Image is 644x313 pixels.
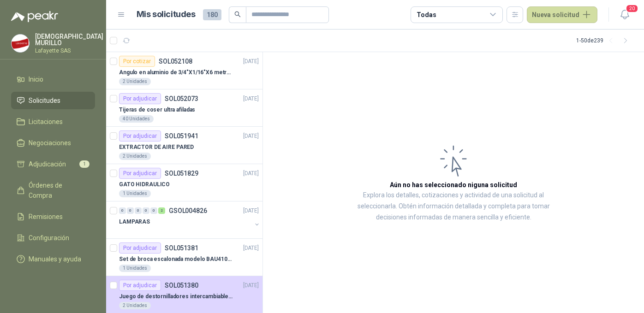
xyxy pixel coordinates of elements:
[119,242,161,254] div: Por adjudicar
[159,58,192,65] p: SOL052108
[29,233,69,243] span: Configuración
[11,71,95,88] a: Inicio
[35,48,103,53] p: Lafayette SAS
[165,282,198,289] p: SOL051380
[150,207,157,214] div: 0
[234,11,241,18] span: search
[11,208,95,225] a: Remisiones
[119,302,151,309] div: 2 Unidades
[119,180,170,189] p: GATO HIDRAULICO
[119,168,161,179] div: Por adjudicar
[243,94,259,103] p: [DATE]
[106,127,262,164] a: Por adjudicarSOL051941[DATE] EXTRACTOR DE AIRE PARED2 Unidades
[11,229,95,247] a: Configuración
[11,113,95,130] a: Licitaciones
[119,153,151,160] div: 2 Unidades
[576,33,633,48] div: 1 - 50 de 239
[626,4,638,13] span: 20
[203,9,221,20] span: 180
[29,117,63,127] span: Licitaciones
[527,6,597,23] button: Nueva solicitud
[119,56,155,67] div: Por cotizar
[143,207,149,214] div: 0
[11,11,58,22] img: Logo peakr
[35,33,103,46] p: [DEMOGRAPHIC_DATA] MURILLO
[119,130,161,142] div: Por adjudicar
[106,89,262,127] a: Por adjudicarSOL052073[DATE] Tijeras de coser ultra afiladas40 Unidades
[106,164,262,201] a: Por adjudicarSOL051829[DATE] GATO HIDRAULICO1 Unidades
[11,155,95,173] a: Adjudicación1
[11,92,95,109] a: Solicitudes
[417,10,436,20] div: Todas
[29,180,86,201] span: Órdenes de Compra
[119,190,151,197] div: 1 Unidades
[243,132,259,141] p: [DATE]
[119,218,150,226] p: LAMPARAS
[29,95,60,106] span: Solicitudes
[29,159,66,169] span: Adjudicación
[158,207,165,214] div: 2
[169,207,207,214] p: GSOL004826
[616,6,633,23] button: 20
[119,106,195,114] p: Tijeras de coser ultra afiladas
[165,133,198,139] p: SOL051941
[119,93,161,104] div: Por adjudicar
[11,177,95,204] a: Órdenes de Compra
[119,205,261,235] a: 0 0 0 0 0 2 GSOL004826[DATE] LAMPARAS
[137,8,196,21] h1: Mis solicitudes
[243,169,259,178] p: [DATE]
[106,52,262,89] a: Por cotizarSOL052108[DATE] Angulo en aluminio de 3/4"X1/16"X6 metros color Anolok2 Unidades
[106,239,262,276] a: Por adjudicarSOL051381[DATE] Set de broca escalonada modelo BAU4101191 Unidades
[243,244,259,253] p: [DATE]
[119,265,151,272] div: 1 Unidades
[11,250,95,268] a: Manuales y ayuda
[165,170,198,177] p: SOL051829
[29,212,63,222] span: Remisiones
[243,281,259,290] p: [DATE]
[243,207,259,215] p: [DATE]
[12,35,29,52] img: Company Logo
[119,292,234,301] p: Juego de destornilladores intercambiables de mango aislados Ref: 32288
[119,143,194,152] p: EXTRACTOR DE AIRE PARED
[165,245,198,251] p: SOL051381
[390,180,517,190] h3: Aún no has seleccionado niguna solicitud
[119,115,154,123] div: 40 Unidades
[127,207,134,214] div: 0
[79,160,89,168] span: 1
[243,57,259,66] p: [DATE]
[29,74,43,84] span: Inicio
[165,95,198,102] p: SOL052073
[119,78,151,85] div: 2 Unidades
[119,255,234,264] p: Set de broca escalonada modelo BAU410119
[29,254,81,264] span: Manuales y ayuda
[135,207,142,214] div: 0
[119,207,126,214] div: 0
[355,190,552,223] p: Explora los detalles, cotizaciones y actividad de una solicitud al seleccionarla. Obtén informaci...
[119,280,161,291] div: Por adjudicar
[119,68,234,77] p: Angulo en aluminio de 3/4"X1/16"X6 metros color Anolok
[29,138,71,148] span: Negociaciones
[11,134,95,152] a: Negociaciones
